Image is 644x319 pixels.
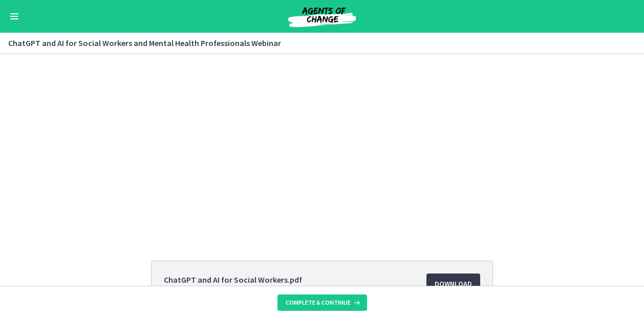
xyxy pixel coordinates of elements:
button: Complete & continue [277,294,367,311]
span: Download [435,278,472,290]
span: Complete & continue [286,299,351,307]
button: Enable menu [8,10,20,22]
h3: ChatGPT and AI for Social Workers and Mental Health Professionals Webinar [8,37,624,49]
img: Agents of Change [261,4,383,29]
a: Download [426,274,480,294]
span: ChatGPT and AI for Social Workers.pdf [164,274,302,286]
